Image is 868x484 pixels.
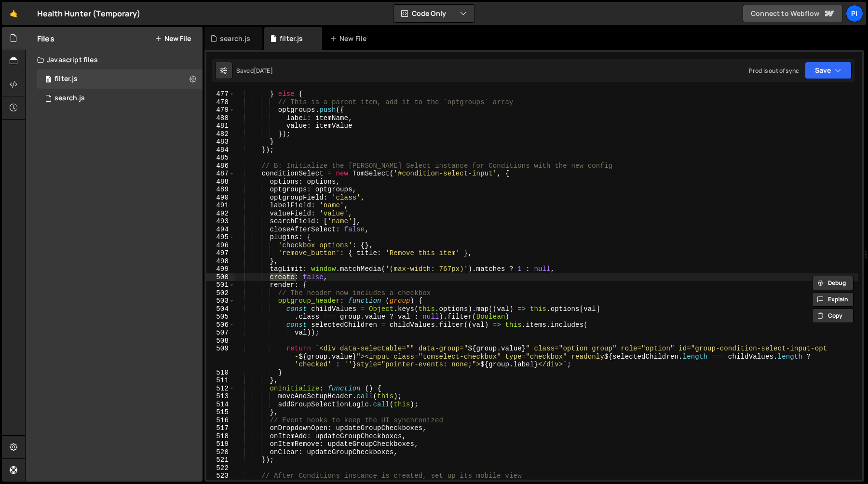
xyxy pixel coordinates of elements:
button: Save [805,62,852,79]
div: 509 [206,345,235,369]
div: 504 [206,305,235,313]
button: Debug [812,276,854,290]
div: 502 [206,289,235,297]
div: 493 [206,217,235,226]
div: 505 [206,313,235,321]
button: New File [155,35,191,42]
div: 503 [206,297,235,305]
div: 508 [206,337,235,345]
div: Prod is out of sync [749,67,799,75]
div: 517 [206,424,235,432]
div: 520 [206,448,235,457]
div: 519 [206,440,235,448]
div: 486 [206,162,235,170]
div: 491 [206,202,235,210]
div: 498 [206,257,235,266]
div: Javascript files [26,50,203,69]
a: Pi [846,5,863,22]
div: 477 [206,90,235,98]
div: 482 [206,130,235,138]
div: 480 [206,114,235,122]
div: 478 [206,98,235,107]
button: Copy [812,309,854,323]
button: Explain [812,292,854,307]
div: 487 [206,170,235,178]
a: Connect to Webflow [743,5,843,22]
div: search.js [54,94,85,103]
div: 490 [206,194,235,202]
div: 513 [206,392,235,401]
div: filter.js [280,34,303,43]
div: 523 [206,472,235,480]
div: 510 [206,369,235,377]
div: filter.js [54,75,78,83]
div: 481 [206,122,235,130]
div: 492 [206,210,235,218]
div: 506 [206,321,235,329]
div: 512 [206,385,235,393]
div: search.js [220,34,250,43]
div: 488 [206,178,235,186]
div: 514 [206,401,235,409]
div: 479 [206,106,235,114]
h2: Files [37,33,54,44]
div: 483 [206,138,235,146]
div: 518 [206,432,235,441]
div: 496 [206,242,235,250]
div: 499 [206,265,235,273]
div: 522 [206,464,235,472]
div: 497 [206,249,235,257]
div: Health Hunter (Temporary) [37,8,140,19]
div: 495 [206,233,235,242]
div: [DATE] [254,67,273,75]
div: Saved [236,67,273,75]
div: 501 [206,281,235,289]
div: 516 [206,417,235,425]
div: 489 [206,186,235,194]
div: 16494/44708.js [37,69,203,89]
a: 🤙 [2,2,26,25]
span: 0 [45,76,51,84]
div: 511 [206,376,235,385]
div: 16494/45041.js [37,89,203,108]
div: 494 [206,226,235,234]
div: 515 [206,408,235,417]
div: New File [330,34,370,43]
div: 521 [206,456,235,464]
div: 484 [206,146,235,154]
div: 485 [206,154,235,162]
button: Code Only [393,5,475,22]
div: 507 [206,329,235,337]
div: 500 [206,273,235,282]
